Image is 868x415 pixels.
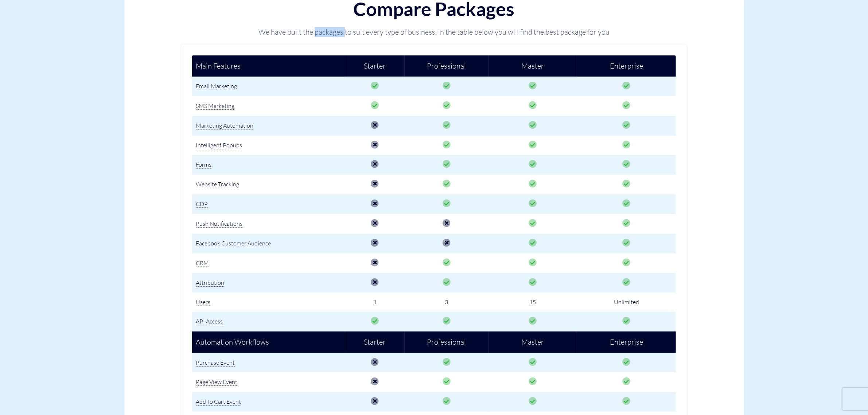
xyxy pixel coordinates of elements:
[577,331,676,353] td: Enterprise
[196,298,210,306] span: Users
[405,331,489,353] td: Professional
[196,141,242,149] span: Intelligent Popups
[196,240,271,247] span: Facebook Customer Audience
[192,331,345,353] td: Automation Workflows
[405,292,489,312] td: 3
[196,318,223,325] span: API Access
[577,292,676,312] td: Unlimited
[196,398,241,406] span: Add To Cart Event
[196,181,239,188] span: Website Tracking
[196,220,242,228] span: Push Notifications
[345,55,405,77] td: Starter
[196,359,235,366] span: Purchase Event
[237,27,631,37] p: We have built the packages to suit every type of business, in the table below you will find the b...
[489,292,577,312] td: 15
[345,331,405,353] td: Starter
[577,55,676,77] td: Enterprise
[196,279,224,287] span: Attribution
[196,161,211,168] span: Forms
[196,259,209,267] span: CRM
[196,122,253,129] span: Marketing Automation
[489,331,577,353] td: Master
[489,55,577,77] td: Master
[196,102,234,110] span: SMS Marketing
[345,292,405,312] td: 1
[196,378,237,386] span: Page View Event
[196,200,208,208] span: CDP
[196,82,237,90] span: Email Marketing
[405,55,489,77] td: Professional
[192,55,345,77] td: Main Features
